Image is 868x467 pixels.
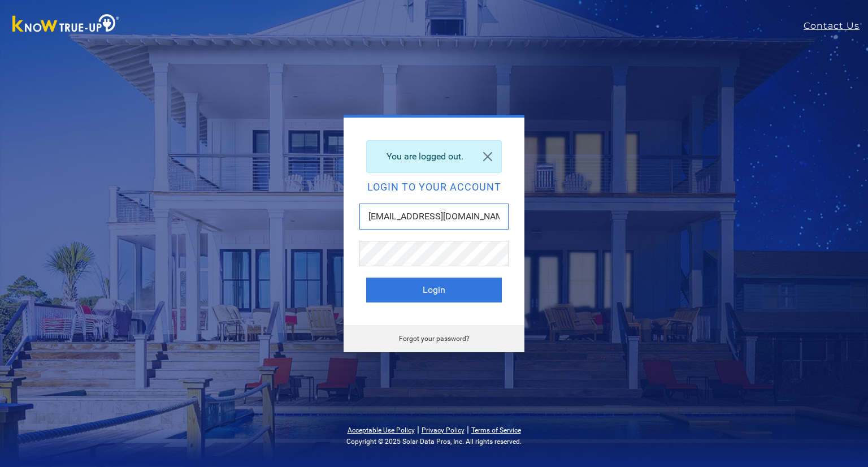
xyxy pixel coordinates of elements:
[348,426,415,434] a: Acceptable Use Policy
[804,19,868,33] a: Contact Us
[399,335,470,343] a: Forgot your password?
[417,424,419,435] span: |
[7,12,125,37] img: Know True-Up
[366,140,502,173] div: You are logged out.
[422,426,465,434] a: Privacy Policy
[471,426,521,434] a: Terms of Service
[366,182,502,192] h2: Login to your account
[366,278,502,302] button: Login
[359,204,509,230] input: Email
[467,424,469,435] span: |
[474,141,501,172] a: Close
